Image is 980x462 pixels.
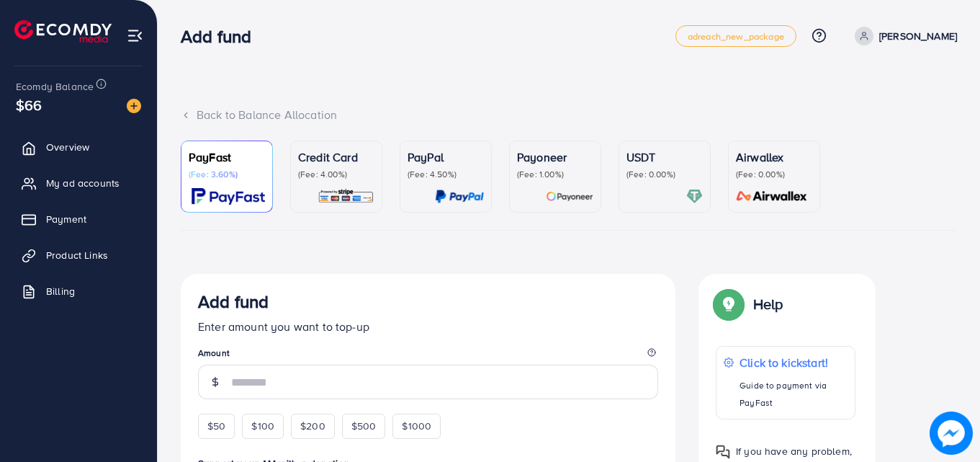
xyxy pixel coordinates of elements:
[181,26,263,47] h3: Add fund
[930,412,973,455] img: image
[127,27,143,44] img: menu
[626,148,703,166] p: USDT
[46,212,86,226] span: Payment
[879,27,957,45] p: [PERSON_NAME]
[189,148,265,166] p: PayFast
[251,419,274,433] span: $100
[686,188,703,205] img: card
[14,20,112,43] img: logo
[11,133,146,161] a: Overview
[675,25,796,47] a: adreach_new_package
[351,419,377,433] span: $500
[688,32,784,41] span: adreach_new_package
[11,205,146,234] a: Payment
[435,188,484,205] img: card
[517,148,593,166] p: Payoneer
[716,291,742,317] img: Popup guide
[11,241,146,270] a: Product Links
[192,188,265,205] img: card
[517,169,593,180] p: (Fee: 1.00%)
[753,296,783,313] p: Help
[849,27,957,45] a: [PERSON_NAME]
[16,94,42,115] span: $66
[740,354,847,371] p: Click to kickstart!
[300,419,325,433] span: $200
[207,419,225,433] span: $50
[740,377,847,412] p: Guide to payment via PayFast
[46,176,120,190] span: My ad accounts
[127,99,141,113] img: image
[11,277,146,306] a: Billing
[46,248,108,262] span: Product Links
[189,169,265,180] p: (Fee: 3.60%)
[408,169,484,180] p: (Fee: 4.50%)
[16,79,94,94] span: Ecomdy Balance
[736,169,812,180] p: (Fee: 0.00%)
[181,107,957,123] div: Back to Balance Allocation
[46,284,75,298] span: Billing
[626,169,703,180] p: (Fee: 0.00%)
[11,169,146,197] a: My ad accounts
[546,188,593,205] img: card
[198,347,658,365] legend: Amount
[298,148,374,166] p: Credit Card
[198,318,658,335] p: Enter amount you want to top-up
[46,140,89,154] span: Overview
[716,445,730,459] img: Popup guide
[408,148,484,166] p: PayPal
[736,148,812,166] p: Airwallex
[318,188,374,205] img: card
[402,419,431,433] span: $1000
[198,291,269,312] h3: Add fund
[298,169,374,180] p: (Fee: 4.00%)
[732,188,812,205] img: card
